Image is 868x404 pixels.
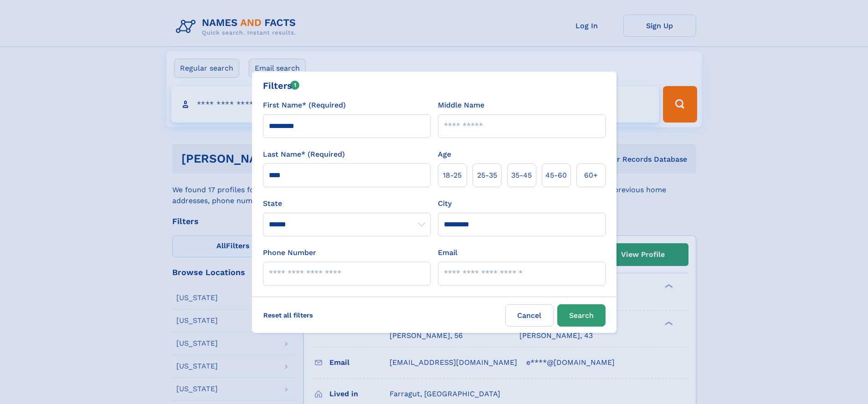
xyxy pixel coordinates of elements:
[511,170,532,181] span: 35‑45
[257,304,319,326] label: Reset all filters
[263,149,345,160] label: Last Name* (Required)
[443,170,462,181] span: 18‑25
[263,100,346,111] label: First Name* (Required)
[584,170,598,181] span: 60+
[557,304,606,327] button: Search
[505,304,554,327] label: Cancel
[263,198,431,209] label: State
[263,79,300,92] div: Filters
[477,170,497,181] span: 25‑35
[263,247,316,258] label: Phone Number
[438,100,484,111] label: Middle Name
[438,247,457,258] label: Email
[545,170,567,181] span: 45‑60
[438,198,452,209] label: City
[438,149,451,160] label: Age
